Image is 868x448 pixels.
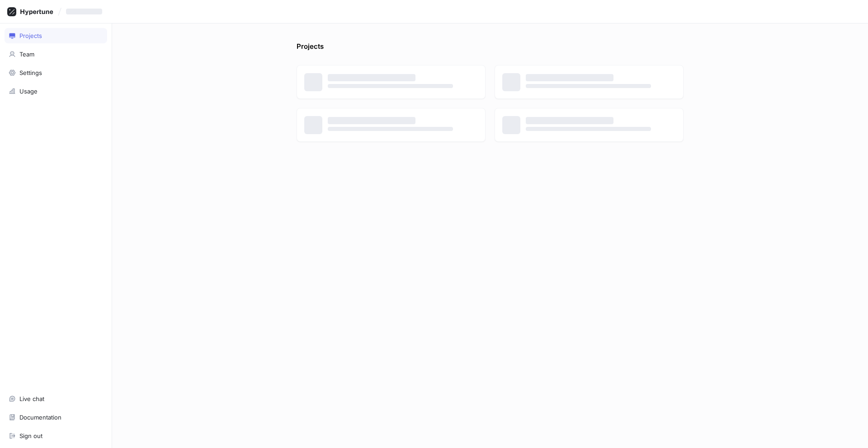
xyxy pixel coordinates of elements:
a: Team [5,47,107,62]
span: ‌ [328,117,415,124]
span: ‌ [328,74,415,81]
div: Live chat [19,395,44,402]
div: Usage [19,88,38,95]
a: Projects [5,28,107,43]
span: ‌ [526,74,613,81]
span: ‌ [328,127,453,131]
a: Settings [5,65,107,80]
span: ‌ [526,117,613,124]
a: Usage [5,84,107,99]
p: Projects [297,42,324,56]
span: ‌ [526,84,651,88]
div: Team [19,51,34,58]
a: Documentation [5,410,107,425]
span: ‌ [328,84,453,88]
span: ‌ [66,9,102,14]
div: Settings [19,69,42,76]
div: Documentation [19,414,61,421]
div: Sign out [19,432,42,439]
span: ‌ [526,127,651,131]
button: ‌ [62,4,109,19]
div: Projects [19,32,42,39]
